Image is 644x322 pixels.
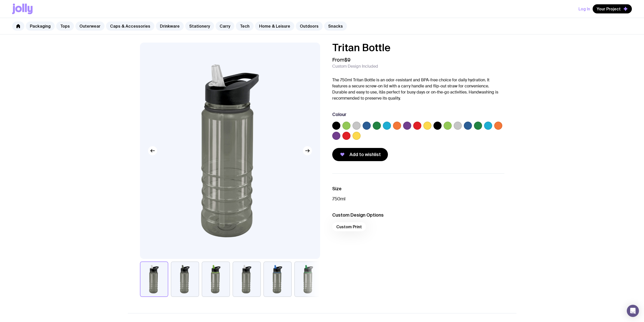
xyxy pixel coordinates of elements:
[349,151,381,158] span: Add to wishlist
[156,22,184,31] a: Drinkware
[332,148,388,161] button: Add to wishlist
[332,212,504,218] h3: Custom Design Options
[332,43,504,53] h1: Tritan Bottle
[296,22,323,31] a: Outdoors
[332,186,504,192] h3: Size
[597,6,621,11] span: Your Project
[578,4,590,13] button: Log In
[332,64,378,69] span: Custom Design Included
[75,22,105,31] a: Outerwear
[236,22,254,31] a: Tech
[332,57,350,63] span: From
[56,22,74,31] a: Tops
[344,56,350,63] span: $9
[332,111,346,118] h3: Colour
[106,22,154,31] a: Caps & Accessories
[324,22,347,31] a: Snacks
[255,22,294,31] a: Home & Leisure
[627,305,639,317] div: Open Intercom Messenger
[26,22,55,31] a: Packaging
[185,22,214,31] a: Stationery
[332,77,504,101] p: The 750ml Tritan Bottle is an odor-resistant and BPA-free choice for daily hydration. It features...
[593,4,632,13] button: Your Project
[216,22,234,31] a: Carry
[332,196,504,202] p: 750ml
